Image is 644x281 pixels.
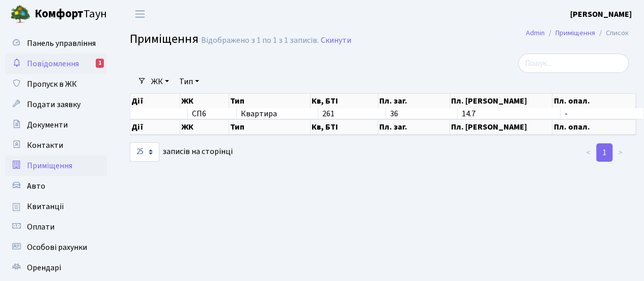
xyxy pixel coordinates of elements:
span: 36 [390,108,398,119]
img: logo.png [10,4,31,24]
a: Особові рахунки [5,237,107,258]
th: Пл. опал. [552,119,636,135]
button: Переключити навігацію [127,6,153,22]
a: Авто [5,176,107,196]
span: Авто [27,181,45,192]
a: ЖК [147,73,173,90]
span: Повідомлення [27,58,79,69]
span: Особові рахунки [27,242,87,253]
th: Пл. [PERSON_NAME] [450,119,553,135]
span: 14.7 [462,108,475,119]
span: Квитанції [27,201,64,212]
a: Пропуск в ЖК [5,74,107,94]
a: Контакти [5,135,107,156]
a: Квитанції [5,196,107,217]
a: Документи [5,115,107,135]
th: ЖК [180,119,229,135]
a: Оплати [5,217,107,237]
th: Пл. заг. [378,119,450,135]
a: Повідомлення1 [5,54,107,74]
span: Таун [35,6,107,23]
span: Подати заявку [27,99,80,110]
span: Контакти [27,140,63,151]
li: Список [595,28,629,39]
div: Відображено з 1 по 1 з 1 записів. [201,36,319,45]
th: Пл. [PERSON_NAME] [450,94,553,108]
span: Документи [27,119,68,131]
a: Admin [526,28,545,38]
span: Оплати [27,221,54,233]
th: Дії [130,94,180,108]
span: - [565,108,568,119]
a: Приміщення [555,28,595,38]
span: Приміщення [27,160,72,171]
th: Пл. опал. [552,94,636,108]
div: 1 [96,59,104,68]
b: [PERSON_NAME] [570,9,632,20]
a: Панель управління [5,33,107,54]
input: Пошук... [518,54,629,73]
th: Пл. заг. [378,94,450,108]
a: [PERSON_NAME] [570,8,632,20]
th: Кв, БТІ [311,94,378,108]
span: Панель управління [27,38,96,49]
a: Орендарі [5,258,107,278]
a: Подати заявку [5,94,107,115]
span: Пропуск в ЖК [27,79,77,90]
span: Квартира [241,110,314,118]
nav: breadcrumb [511,22,644,44]
select: записів на сторінці [130,142,159,162]
label: записів на сторінці [130,142,233,162]
a: Тип [175,73,203,90]
a: 1 [596,143,612,162]
span: Орендарі [27,262,61,273]
th: Дії [130,119,180,135]
span: 261 [322,108,334,119]
span: СП6 [192,110,232,118]
th: Тип [229,94,311,108]
a: Приміщення [5,156,107,176]
th: Кв, БТІ [311,119,378,135]
th: ЖК [180,94,229,108]
a: Скинути [321,36,351,45]
b: Комфорт [35,6,83,22]
span: Приміщення [130,30,199,48]
th: Тип [229,119,311,135]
